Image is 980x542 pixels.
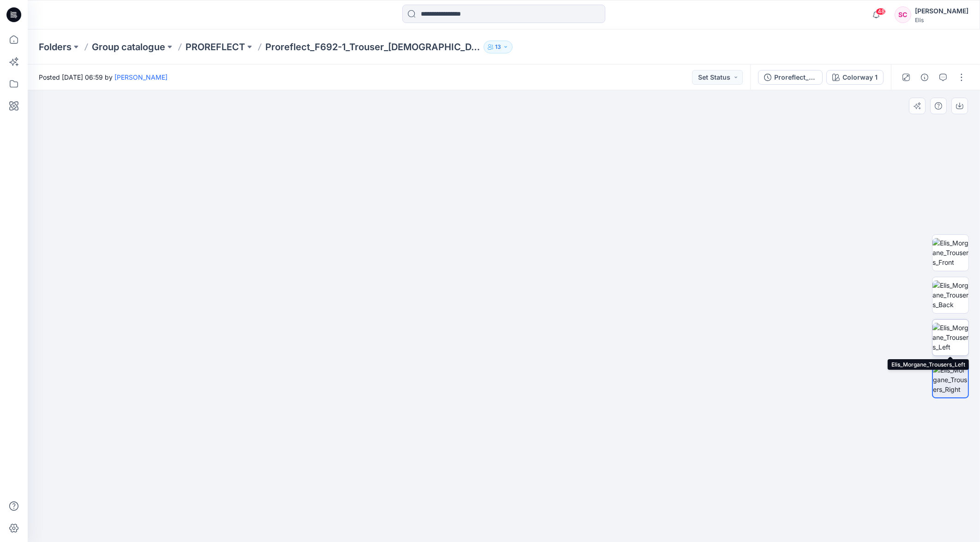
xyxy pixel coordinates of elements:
img: Elis_Morgane_Trousers_Right [933,365,968,394]
img: Elis_Morgane_Trousers_Back [932,280,968,309]
img: Elis_Morgane_Trousers_Left [932,323,968,352]
div: [PERSON_NAME] [915,6,968,17]
a: [PERSON_NAME] [114,73,167,81]
img: eyJhbGciOiJIUzI1NiIsImtpZCI6IjAiLCJzbHQiOiJzZXMiLCJ0eXAiOiJKV1QifQ.eyJkYXRhIjp7InR5cGUiOiJzdG9yYW... [273,45,735,542]
span: Posted [DATE] 06:59 by [39,72,167,82]
a: Group catalogue [92,41,165,53]
a: Folders [39,41,72,53]
div: SC [895,6,911,23]
div: Colorway 1 [843,72,878,82]
button: Proreflect_F692-1_Trouser_[DEMOGRAPHIC_DATA] [758,70,823,85]
div: Proreflect_F692-1_Trouser_[DEMOGRAPHIC_DATA] [774,72,817,82]
img: Elis_Morgane_Trousers_Front [932,238,968,267]
a: PROREFLECT [185,41,245,53]
div: Elis [915,17,968,23]
p: 13 [495,42,501,52]
button: 13 [484,41,513,53]
p: Proreflect_F692-1_Trouser_[DEMOGRAPHIC_DATA] [265,41,480,53]
button: Details [917,70,932,85]
button: Colorway 1 [826,70,884,85]
span: 48 [876,8,886,15]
